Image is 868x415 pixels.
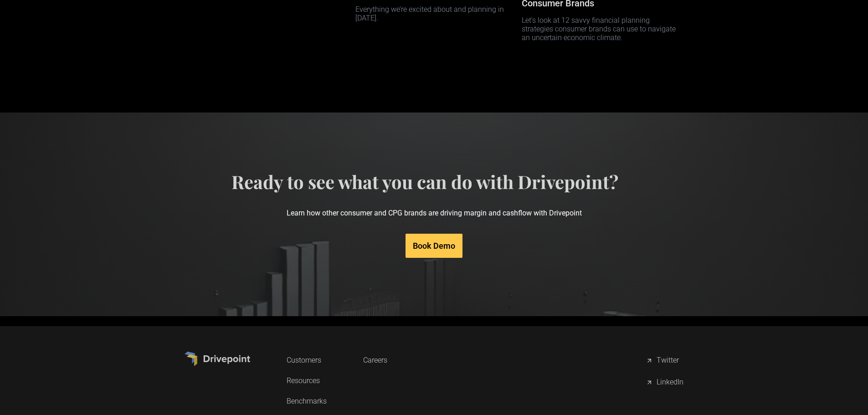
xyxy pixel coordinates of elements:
[231,171,618,193] h4: Ready to see what you can do with Drivepoint?
[241,193,627,233] p: Learn how other consumer and CPG brands are driving margin and cashflow with Drivepoint
[522,9,679,42] p: Let's look at 12 savvy financial planning strategies consumer brands can use to navigate an uncer...
[646,351,683,369] a: Twitter
[363,351,387,368] a: Careers
[287,351,327,368] a: Customers
[287,392,327,409] a: Benchmarks
[406,234,462,258] a: Book Demo
[287,372,327,389] a: Resources
[646,373,683,391] a: LinkedIn
[657,377,683,388] div: LinkedIn
[657,355,679,366] div: Twitter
